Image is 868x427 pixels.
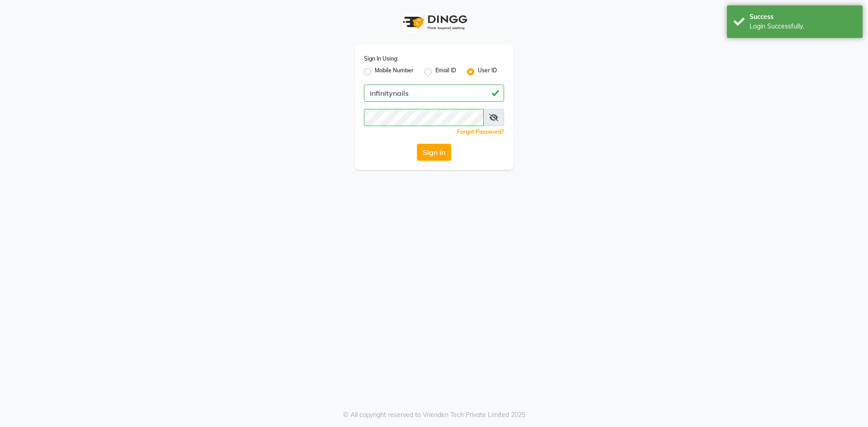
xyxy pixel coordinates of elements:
img: logo1.svg [398,9,470,36]
input: Username [364,109,484,126]
label: Email ID [435,66,456,77]
div: Login Successfully. [750,22,856,31]
button: Sign In [417,144,451,161]
label: User ID [478,66,497,77]
label: Sign In Using: [364,55,398,63]
div: Success [750,12,856,22]
input: Username [364,84,504,102]
a: Forgot Password? [457,128,504,135]
label: Mobile Number [375,66,414,77]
